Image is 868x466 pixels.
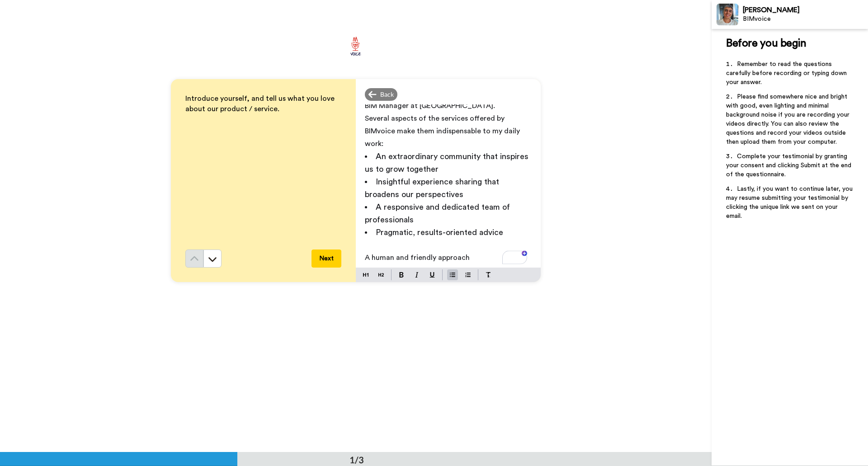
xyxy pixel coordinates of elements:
img: bulleted-block.svg [450,271,455,278]
span: Several aspects of the services offered by BIMvoice make them indispensable to my daily work: [365,115,522,147]
span: Introduce yourself, and tell us what you love about our product / service. [185,95,336,113]
div: 1/3 [335,453,378,466]
span: Remember to read the questions carefully before recording or typing down your answer. [726,61,849,85]
div: To enrich screen reader interactions, please activate Accessibility in Grammarly extension settings [356,104,541,268]
span: Complete your testimonial by granting your consent and clicking Submit at the end of the question... [726,153,853,178]
span: Please find somewhere nice and bright with good, even lighting and minimal background noise if yo... [726,94,851,145]
div: BIMvoice [743,15,868,23]
span: Insightful experience sharing that broadens our perspectives [365,178,501,198]
div: Back [365,88,397,101]
img: clear-format.svg [486,272,491,278]
img: italic-mark.svg [415,272,419,278]
span: Pragmatic, results-oriented advice [376,228,503,236]
span: Back [380,90,394,99]
div: [PERSON_NAME] [743,6,868,14]
img: heading-one-block.svg [363,271,368,278]
button: Next [311,249,341,268]
span: A responsive and dedicated team of professionals [365,203,512,224]
img: heading-two-block.svg [378,271,384,278]
span: An extraordinary community that inspires us to grow together [365,152,531,173]
span: A human and friendly approach [365,254,472,261]
img: numbered-block.svg [465,271,471,278]
span: Lastly, if you want to continue later, you may resume submitting your testimonial by clicking the... [726,186,854,219]
img: bold-mark.svg [399,272,404,278]
img: Profile Image [717,4,738,25]
span: Before you begin [726,38,806,49]
img: underline-mark.svg [429,272,435,278]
